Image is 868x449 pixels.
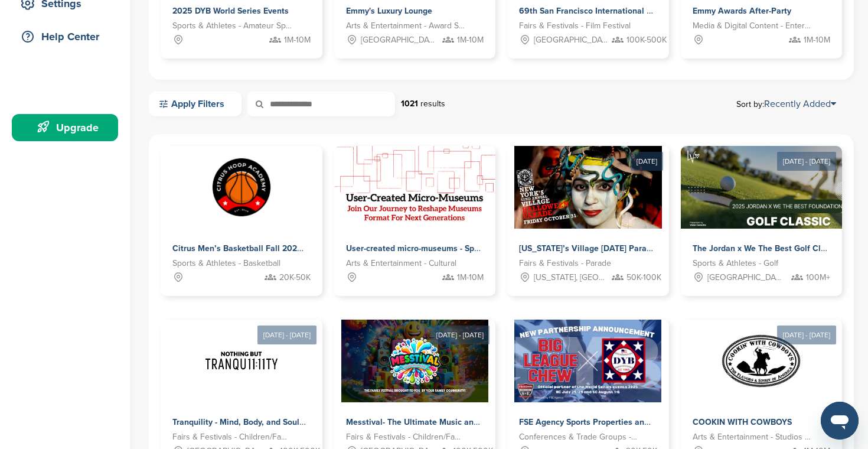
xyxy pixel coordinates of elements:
[334,146,497,229] img: Sponsorpitch &
[534,34,609,47] span: [GEOGRAPHIC_DATA], [GEOGRAPHIC_DATA]
[681,127,843,296] a: [DATE] - [DATE] Sponsorpitch & The Jordan x We The Best Golf Classic 2025 – Where Sports, Music &...
[346,417,574,427] span: Messtival- The Ultimate Music and Learning Family Festival
[346,6,432,16] span: Emmy's Luxury Lounge
[519,417,664,427] span: FSE Agency Sports Properties and NIL
[172,19,293,32] span: Sports & Athletes - Amateur Sports Leagues
[18,26,118,47] div: Help Center
[519,6,696,16] span: 69th San Francisco International Film Festival
[519,19,631,32] span: Fairs & Festivals - Film Festival
[284,34,311,47] span: 1M-10M
[693,6,791,16] span: Emmy Awards After-Party
[200,320,283,402] img: Sponsorpitch &
[257,326,316,344] div: [DATE] - [DATE]
[172,431,293,444] span: Fairs & Festivals - Children/Family
[777,326,836,344] div: [DATE] - [DATE]
[681,146,846,229] img: Sponsorpitch &
[172,243,332,253] span: Citrus Men’s Basketball Fall 2025 League
[626,271,661,284] span: 50K-100K
[279,271,311,284] span: 20K-50K
[346,19,466,32] span: Arts & Entertainment - Award Show
[519,243,683,253] span: [US_STATE]’s Village [DATE] Parade - 2025
[534,271,609,284] span: [US_STATE], [GEOGRAPHIC_DATA]
[626,34,667,47] span: 100K-500K
[507,127,669,296] a: [DATE] Sponsorpitch & [US_STATE]’s Village [DATE] Parade - 2025 Fairs & Festivals - Parade [US_ST...
[514,320,661,402] img: Sponsorpitch &
[420,99,445,109] span: results
[12,23,118,50] a: Help Center
[401,99,418,109] strong: 1021
[161,146,322,296] a: Sponsorpitch & Citrus Men’s Basketball Fall 2025 League Sports & Athletes - Basketball 20K-50K
[693,19,813,32] span: Media & Digital Content - Entertainment
[631,152,663,171] div: [DATE]
[346,257,456,270] span: Arts & Entertainment - Cultural
[821,402,859,440] iframe: Button to launch messaging window
[707,271,782,284] span: [GEOGRAPHIC_DATA], [GEOGRAPHIC_DATA]
[346,243,622,253] span: User-created micro-museums - Sponsor the future of cultural storytelling
[804,34,830,47] span: 1M-10M
[172,257,280,270] span: Sports & Athletes - Basketball
[341,320,488,402] img: Sponsorpitch &
[430,326,490,344] div: [DATE] - [DATE]
[514,146,662,229] img: Sponsorpitch &
[777,152,836,171] div: [DATE] - [DATE]
[693,257,778,270] span: Sports & Athletes - Golf
[693,417,792,427] span: COOKIN WITH COWBOYS
[519,431,639,444] span: Conferences & Trade Groups - Sports
[693,431,813,444] span: Arts & Entertainment - Studios & Production Co's
[200,146,283,229] img: Sponsorpitch &
[334,146,496,296] a: Sponsorpitch & User-created micro-museums - Sponsor the future of cultural storytelling Arts & En...
[361,34,436,47] span: [GEOGRAPHIC_DATA], [GEOGRAPHIC_DATA]
[12,114,118,141] a: Upgrade
[18,117,118,138] div: Upgrade
[172,6,289,16] span: 2025 DYB World Series Events
[736,99,836,109] span: Sort by:
[519,257,611,270] span: Fairs & Festivals - Parade
[720,320,802,402] img: Sponsorpitch &
[149,92,242,116] a: Apply Filters
[806,271,830,284] span: 100M+
[172,417,334,427] span: Tranquility - Mind, Body, and Soul Retreats
[764,98,836,110] a: Recently Added
[457,271,484,284] span: 1M-10M
[457,34,484,47] span: 1M-10M
[346,431,466,444] span: Fairs & Festivals - Children/Family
